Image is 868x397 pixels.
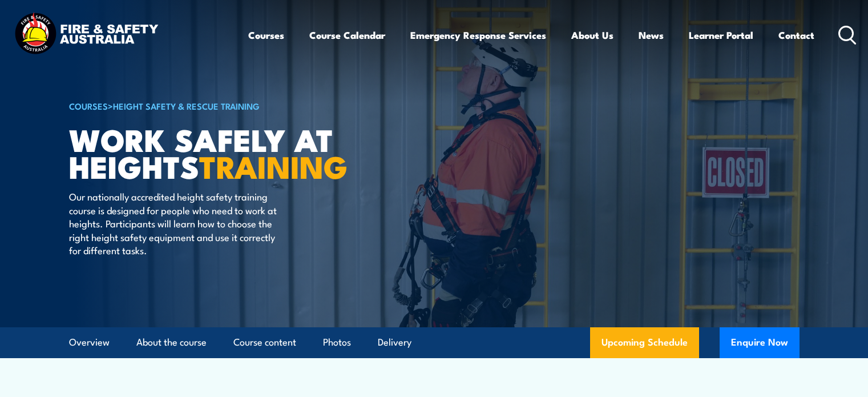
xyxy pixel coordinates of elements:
[199,142,348,189] strong: TRAINING
[69,99,108,112] a: COURSES
[309,20,385,50] a: Course Calendar
[69,190,277,256] p: Our nationally accredited height safety training course is designed for people who need to work a...
[410,20,546,50] a: Emergency Response Services
[571,20,613,50] a: About Us
[720,327,800,358] button: Enquire Now
[233,327,296,358] a: Course content
[69,99,351,113] h6: >
[136,327,207,358] a: About the course
[248,20,284,50] a: Courses
[113,99,260,112] a: Height Safety & Rescue Training
[778,20,814,50] a: Contact
[69,126,351,179] h1: Work Safely at Heights
[590,327,699,358] a: Upcoming Schedule
[323,327,351,358] a: Photos
[639,20,664,50] a: News
[689,20,753,50] a: Learner Portal
[69,327,110,358] a: Overview
[378,327,411,358] a: Delivery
